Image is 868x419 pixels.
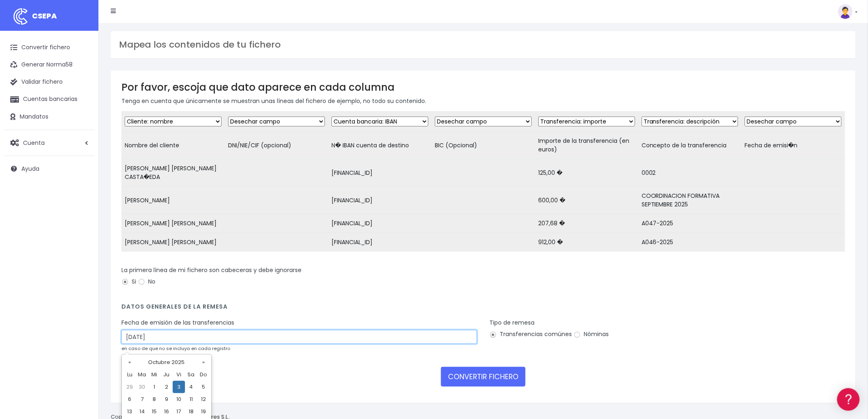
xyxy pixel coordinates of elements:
[23,138,45,147] span: Cuenta
[136,381,148,393] td: 30
[185,381,197,393] td: 4
[123,381,136,393] td: 29
[121,303,845,314] h4: Datos generales de la remesa
[160,381,173,393] td: 2
[535,187,638,214] td: 600,00 �
[8,176,156,189] a: General
[225,132,328,159] td: DNI/NIE/CIF (opcional)
[4,56,94,73] a: Generar Norma58
[535,214,638,233] td: 207,68 �
[638,233,742,252] td: A046-2025
[197,369,210,381] th: Do
[8,142,156,155] a: Perfiles de empresas
[173,405,185,418] td: 17
[8,197,156,205] div: Programadores
[197,356,210,369] th: »
[121,159,225,187] td: [PERSON_NAME] [PERSON_NAME] CASTA�EDA
[8,117,156,129] a: Problemas habituales
[535,233,638,252] td: 912,00 �
[432,132,535,159] td: BIC (Opcional)
[197,393,210,405] td: 12
[4,134,94,151] a: Cuenta
[121,233,225,252] td: [PERSON_NAME] [PERSON_NAME]
[121,318,234,327] label: Fecha de emisión de las transferencias
[185,393,197,405] td: 11
[441,367,525,387] button: CONVERTIR FICHERO
[121,214,225,233] td: [PERSON_NAME] [PERSON_NAME]
[197,381,210,393] td: 5
[742,132,845,159] td: Fecha de emisi�n
[8,57,156,65] div: Información general
[119,39,847,50] h3: Mapea los contenidos de tu fichero
[638,159,742,187] td: 0002
[21,165,39,173] span: Ayuda
[138,277,155,286] label: No
[160,369,173,381] th: Ju
[121,96,845,105] p: Tenga en cuenta que únicamente se muestran unas líneas del fichero de ejemplo, no todo su contenido.
[8,70,156,82] a: Información general
[8,163,156,171] div: Facturación
[121,132,225,159] td: Nombre del cliente
[638,214,742,233] td: A047-2025
[535,159,638,187] td: 125,00 �
[638,187,742,214] td: COORDINACION FORMATIVA SEPTIEMBRE 2025
[8,104,156,117] a: Formatos
[8,91,156,98] div: Convertir ficheros
[8,220,156,234] button: Contáctanos
[197,405,210,418] td: 19
[4,160,94,177] a: Ayuda
[148,369,160,381] th: Mi
[8,210,156,222] a: API
[121,277,136,286] label: Si
[121,187,225,214] td: [PERSON_NAME]
[136,405,148,418] td: 14
[535,132,638,159] td: Importe de la transferencia (en euros)
[328,214,432,233] td: [FINANCIAL_ID]
[328,132,432,159] td: N� IBAN cuenta de destino
[32,11,57,21] span: CSEPA
[4,108,94,126] a: Mandatos
[160,405,173,418] td: 16
[113,236,158,244] a: POWERED BY ENCHANT
[148,393,160,405] td: 8
[838,4,853,19] img: profile
[328,159,432,187] td: [FINANCIAL_ID]
[173,393,185,405] td: 10
[185,369,197,381] th: Sa
[173,369,185,381] th: Vi
[328,187,432,214] td: [FINANCIAL_ID]
[573,330,609,339] label: Nóminas
[136,393,148,405] td: 7
[4,73,94,91] a: Validar fichero
[148,381,160,393] td: 1
[123,356,136,369] th: «
[328,233,432,252] td: [FINANCIAL_ID]
[136,356,197,369] th: Octubre 2025
[173,381,185,393] td: 3
[8,129,156,142] a: Videotutoriales
[121,81,845,93] h3: Por favor, escoja que dato aparece en cada columna
[185,405,197,418] td: 18
[123,393,136,405] td: 6
[121,345,230,352] small: en caso de que no se incluya en cada registro
[148,405,160,418] td: 15
[123,369,136,381] th: Lu
[160,393,173,405] td: 9
[4,39,94,56] a: Convertir fichero
[489,318,535,327] label: Tipo de remesa
[638,132,742,159] td: Concepto de la transferencia
[136,369,148,381] th: Ma
[123,405,136,418] td: 13
[121,266,302,275] label: La primera línea de mi fichero son cabeceras y debe ignorarse
[4,91,94,108] a: Cuentas bancarias
[489,330,572,339] label: Transferencias comúnes
[10,6,31,27] img: logo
